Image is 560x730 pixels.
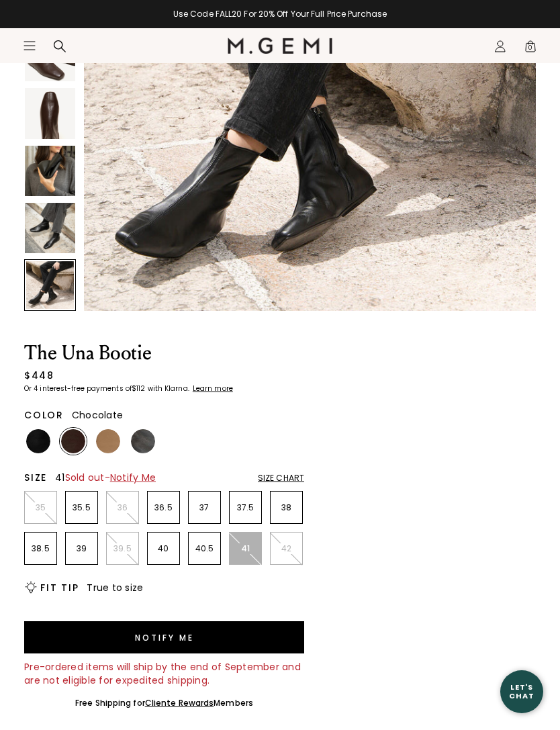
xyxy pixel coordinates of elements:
img: Chocolate [61,429,85,453]
p: 37.5 [230,502,261,513]
p: 36.5 [148,502,179,513]
a: Learn more [191,385,233,393]
p: 40 [148,543,179,554]
p: 35 [25,502,56,513]
div: Let's Chat [500,683,543,700]
span: 0 [524,42,537,56]
klarna-placement-style-cta: Learn more [193,383,233,394]
div: $448 [24,369,54,382]
p: 40.5 [189,543,220,554]
img: Light Tan [96,429,120,453]
img: M.Gemi [228,38,333,54]
p: 38 [271,502,302,513]
div: Size Chart [258,473,304,484]
img: The Una Bootie [25,203,75,253]
p: 35.5 [66,502,97,513]
img: The Una Bootie [25,146,75,196]
span: True to size [87,581,143,594]
span: Notify Me [110,471,156,484]
img: The Una Bootie [25,88,75,138]
p: 36 [107,502,138,513]
div: Pre-ordered items will ship by the end of September and are not eligible for expedited shipping. [24,660,304,687]
img: Gunmetal [131,429,155,453]
button: Open site menu [23,39,36,52]
h2: Size [24,472,47,483]
p: 37 [189,502,220,513]
klarna-placement-style-body: Or 4 interest-free payments of [24,383,132,394]
p: 41 [230,543,261,554]
span: Sold out - [65,471,156,484]
klarna-placement-style-amount: $112 [132,383,145,394]
span: 41 [55,471,156,484]
a: Cliente Rewards [145,697,214,709]
p: 39.5 [107,543,138,554]
p: 38.5 [25,543,56,554]
p: 42 [271,543,302,554]
klarna-placement-style-body: with Klarna [148,383,191,394]
img: Black [26,429,50,453]
p: 39 [66,543,97,554]
h2: Color [24,410,64,420]
span: Chocolate [72,408,123,422]
div: Free Shipping for Members [75,698,253,709]
button: Notify Me [24,621,304,653]
h2: Fit Tip [40,582,79,593]
h1: The Una Bootie [24,343,304,363]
